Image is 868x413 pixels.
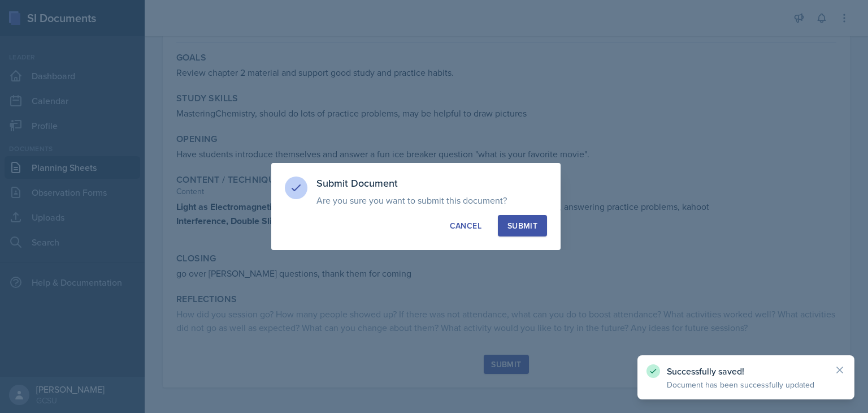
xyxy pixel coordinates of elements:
[316,195,547,206] p: Are you sure you want to submit this document?
[498,215,547,236] button: Submit
[316,177,547,190] h3: Submit Document
[667,365,825,377] p: Successfully saved!
[507,220,537,231] div: Submit
[440,215,491,236] button: Cancel
[450,220,481,231] div: Cancel
[667,379,825,390] p: Document has been successfully updated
